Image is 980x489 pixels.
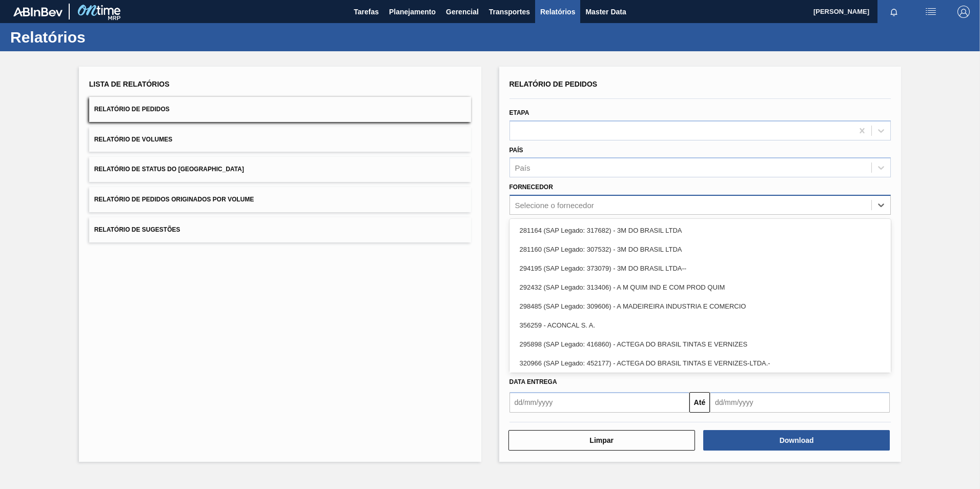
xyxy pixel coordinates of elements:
span: Relatório de Volumes [94,136,172,143]
button: Relatório de Pedidos [89,97,471,122]
div: Selecione o fornecedor [515,201,594,210]
button: Download [703,430,890,451]
div: 298485 (SAP Legado: 309606) - A MADEIREIRA INDUSTRIA E COMERCIO [509,297,891,316]
div: 320966 (SAP Legado: 452177) - ACTEGA DO BRASIL TINTAS E VERNIZES-LTDA.- [509,354,891,373]
span: Relatórios [540,6,575,18]
span: Relatório de Sugestões [94,226,180,233]
button: Relatório de Pedidos Originados por Volume [89,187,471,212]
input: dd/mm/yyyy [509,392,689,413]
label: País [509,147,523,154]
div: 294195 (SAP Legado: 373079) - 3M DO BRASIL LTDA-- [509,259,891,278]
span: Data entrega [509,378,557,385]
button: Relatório de Status do [GEOGRAPHIC_DATA] [89,157,471,182]
label: Fornecedor [509,184,553,191]
div: 356259 - ACONCAL S. A. [509,316,891,335]
button: Notificações [877,5,910,19]
div: 281164 (SAP Legado: 317682) - 3M DO BRASIL LTDA [509,221,891,240]
button: Relatório de Sugestões [89,217,471,242]
input: dd/mm/yyyy [710,392,890,413]
span: Relatório de Pedidos Originados por Volume [94,196,254,203]
span: Tarefas [354,6,379,18]
span: Master Data [585,6,626,18]
div: País [515,164,530,172]
span: Transportes [489,6,530,18]
img: userActions [925,6,937,18]
button: Relatório de Volumes [89,127,471,152]
span: Gerencial [446,6,479,18]
span: Relatório de Status do [GEOGRAPHIC_DATA] [94,166,244,173]
span: Relatório de Pedidos [94,106,170,113]
img: Logout [957,6,970,18]
label: Etapa [509,109,529,116]
button: Até [689,392,710,413]
button: Limpar [508,430,695,451]
img: TNhmsLtSVTkK8tSr43FrP2fwEKptu5GPRR3wAAAABJRU5ErkJggg== [13,7,63,16]
h1: Relatórios [10,31,192,43]
div: 281160 (SAP Legado: 307532) - 3M DO BRASIL LTDA [509,240,891,259]
span: Planejamento [389,6,436,18]
span: Relatório de Pedidos [509,80,598,88]
div: 295898 (SAP Legado: 416860) - ACTEGA DO BRASIL TINTAS E VERNIZES [509,335,891,354]
span: Lista de Relatórios [89,80,170,88]
div: 292432 (SAP Legado: 313406) - A M QUIM IND E COM PROD QUIM [509,278,891,297]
